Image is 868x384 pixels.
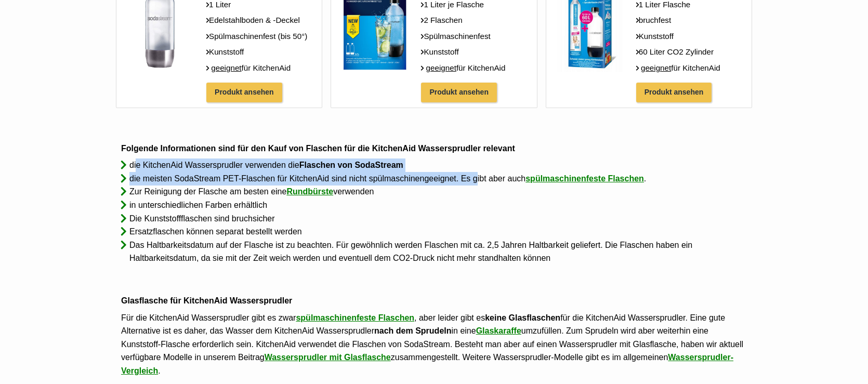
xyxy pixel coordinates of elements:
li: die meisten SodaStream PET-Flaschen für KitchenAid sind nicht spülmaschinengeeignet. Es gibt aber... [121,172,747,186]
a: spülmaschinenfeste Flaschen [296,307,414,328]
li: Zur Reinigung der Flasche am besten eine verwenden [121,185,747,198]
h6: Glasflasche für KitchenAid Wassersprudler [121,295,747,307]
li: für KitchenAid [636,61,746,75]
div: Produkt ansehen [421,83,497,102]
div: Produkt ansehen [206,83,282,102]
strong: Rundbürste [286,187,333,196]
li: für KitchenAid [421,61,531,75]
span: geeignet [641,63,671,72]
a: Wassersprudler-Vergleich [121,347,733,381]
p: Für die KitchenAid Wassersprudler gibt es zwar , aber leider gibt es für die KitchenAid Wasserspr... [121,311,747,378]
li: Spülmaschinenfest [421,30,531,43]
a: Rundbürste [286,181,333,202]
li: Ersatzflaschen können separat bestellt werden [121,225,747,239]
li: Kunststoff [421,45,531,59]
li: Edelstahlboden & -Deckel [206,14,317,27]
li: bruchfest [636,14,746,27]
a: spülmaschinenfeste Flaschen [525,168,644,189]
li: 2 Flaschen [421,14,531,27]
li: Kunststoff [636,30,746,43]
b: Flaschen von SodaStream [299,161,403,169]
a: Wassersprudler mit Glasflasche [265,347,391,368]
span: geeignet [211,63,241,72]
li: 60 Liter CO2 Zylinder [636,45,746,59]
li: Kunststoff [206,45,317,59]
b: keine Glasflaschen [485,313,560,322]
div: Produkt ansehen [636,83,712,102]
li: Das Haltbarkeitsdatum auf der Flasche ist zu beachten. Für gewöhnlich werden Flaschen mit ca. 2,5... [121,239,747,265]
li: Die Kunststoffflaschen sind bruchsicher [121,212,747,226]
li: die KitchenAid Wassersprudler verwenden die [121,158,747,172]
span: geeignet [426,63,456,72]
li: Spülmaschinenfest (bis 50°) [206,30,317,43]
a: Glaskaraffe [476,320,521,341]
b: nach dem Sprudeln [374,326,451,335]
li: für KitchenAid [206,61,317,75]
h6: Folgende Informationen sind für den Kauf von Flaschen für die KitchenAid Wassersprudler relevant [121,143,747,154]
li: in unterschiedlichen Farben erhältlich [121,198,747,212]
